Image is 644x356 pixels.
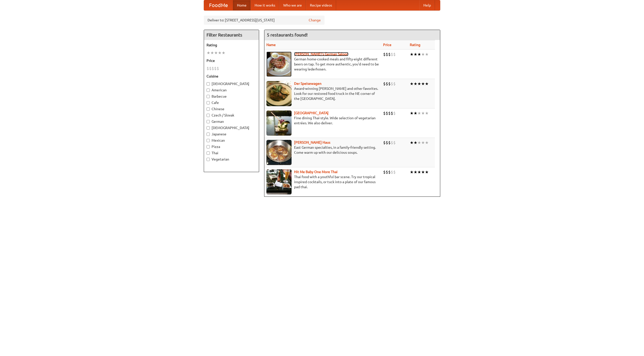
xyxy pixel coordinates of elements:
a: [PERSON_NAME]'s German Saloon [294,52,348,56]
p: Award-winning [PERSON_NAME] and other favorites. Look for our restored food truck in the NE corne... [266,86,379,101]
input: Cafe [207,101,210,104]
li: ★ [210,50,214,56]
li: ★ [421,169,425,175]
input: [DEMOGRAPHIC_DATA] [207,82,210,86]
input: Vegetarian [207,158,210,161]
li: $ [388,110,391,116]
label: Chinese [207,106,256,111]
li: ★ [417,169,421,175]
li: ★ [414,169,417,175]
a: Rating [410,43,420,47]
li: $ [393,140,396,145]
li: $ [383,169,386,175]
input: German [207,120,210,123]
li: ★ [207,50,210,56]
li: ★ [222,50,225,56]
label: Japanese [207,132,256,137]
input: American [207,89,210,92]
input: Thai [207,151,210,155]
li: $ [386,140,388,145]
li: ★ [425,140,429,145]
ng-pluralize: 5 restaurants found! [267,32,308,37]
li: ★ [414,110,417,116]
label: Pizza [207,144,256,149]
label: Cafe [207,100,256,105]
a: Name [266,43,276,47]
p: German home-cooked meals and fifty-eight different beers on tap. To get more authentic, you'd nee... [266,57,379,72]
a: [GEOGRAPHIC_DATA] [294,111,329,115]
img: babythai.jpg [266,169,292,194]
li: $ [212,66,214,71]
input: [DEMOGRAPHIC_DATA] [207,126,210,130]
li: $ [217,66,219,71]
label: Thai [207,150,256,155]
label: [DEMOGRAPHIC_DATA] [207,81,256,86]
li: $ [386,52,388,57]
li: $ [391,140,393,145]
img: speisewagen.jpg [266,81,292,106]
a: Change [309,18,321,23]
b: Der Speisewagen [294,82,321,86]
input: Mexican [207,139,210,142]
li: ★ [417,52,421,57]
input: Japanese [207,133,210,136]
input: Barbecue [207,95,210,98]
p: Fine dining Thai-style. Wide selection of vegetarian entrées. We also deliver. [266,115,379,126]
li: ★ [425,52,429,57]
li: $ [209,66,212,71]
li: ★ [414,52,417,57]
li: ★ [421,110,425,116]
a: Who we are [279,0,306,10]
li: ★ [421,52,425,57]
li: ★ [414,81,417,87]
li: $ [388,81,391,87]
label: Czech / Slovak [207,113,256,118]
li: $ [388,140,391,145]
label: American [207,88,256,93]
li: ★ [410,52,414,57]
label: Mexican [207,138,256,143]
p: Thai food with a youthful bar scene. Try our tropical inspired cocktails, or tuck into a plate of... [266,174,379,189]
li: ★ [417,110,421,116]
h5: Rating [207,43,256,48]
li: $ [391,169,393,175]
a: Price [383,43,391,47]
a: FoodMe [204,0,233,10]
li: $ [393,110,396,116]
li: ★ [417,81,421,87]
li: $ [383,140,386,145]
li: ★ [218,50,222,56]
li: $ [383,110,386,116]
li: ★ [425,81,429,87]
label: German [207,119,256,124]
a: Recipe videos [306,0,336,10]
li: $ [214,66,217,71]
li: $ [386,169,388,175]
h5: Price [207,58,256,63]
b: Hit Me Baby One More Thai [294,170,338,174]
li: $ [388,52,391,57]
li: $ [393,81,396,87]
img: satay.jpg [266,110,292,136]
li: ★ [421,81,425,87]
div: Deliver to: [STREET_ADDRESS][US_STATE] [204,16,325,25]
li: $ [383,52,386,57]
li: ★ [425,169,429,175]
li: $ [386,110,388,116]
a: Help [419,0,435,10]
li: $ [386,81,388,87]
li: ★ [214,50,218,56]
li: $ [391,81,393,87]
a: Home [233,0,251,10]
b: [PERSON_NAME] Haus [294,140,330,144]
li: ★ [410,110,414,116]
li: ★ [410,169,414,175]
li: ★ [425,110,429,116]
li: $ [391,110,393,116]
li: $ [393,169,396,175]
li: ★ [410,140,414,145]
li: $ [383,81,386,87]
a: How it works [251,0,279,10]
